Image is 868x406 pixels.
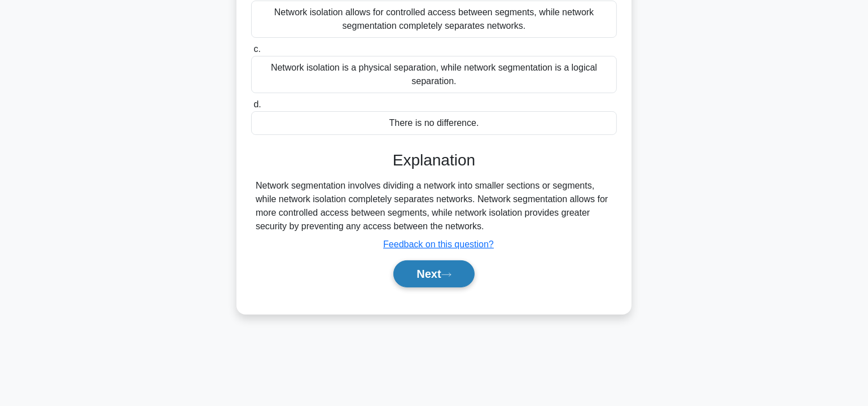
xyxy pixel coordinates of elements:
h3: Explanation [258,151,610,170]
button: Next [393,260,474,287]
div: Network isolation is a physical separation, while network segmentation is a logical separation. [251,56,617,93]
div: There is no difference. [251,111,617,135]
span: c. [253,44,260,54]
div: Network isolation allows for controlled access between segments, while network segmentation compl... [251,1,617,38]
div: Network segmentation involves dividing a network into smaller sections or segments, while network... [256,179,612,233]
a: Feedback on this question? [383,239,494,249]
span: d. [253,99,261,109]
